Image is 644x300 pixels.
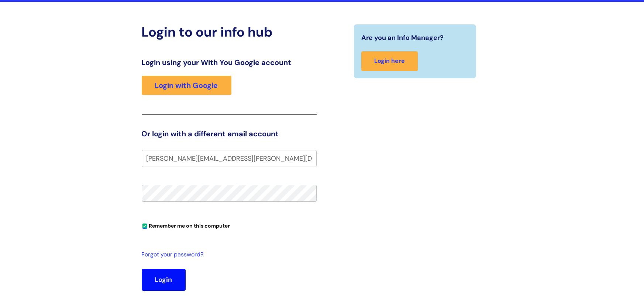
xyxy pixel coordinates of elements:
h2: Login to our info hub [142,24,317,40]
div: You can uncheck this option if you're logging in from a shared device [142,219,317,231]
input: Your e-mail address [142,150,317,167]
h3: Login using your With You Google account [142,58,317,67]
a: Forgot your password? [142,249,313,260]
label: Remember me on this computer [142,221,230,229]
input: Remember me on this computer [142,224,147,229]
h3: Or login with a different email account [142,129,317,138]
button: Login [142,269,186,290]
a: Login here [361,51,418,71]
a: Login with Google [142,76,231,95]
span: Are you an Info Manager? [361,32,444,44]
